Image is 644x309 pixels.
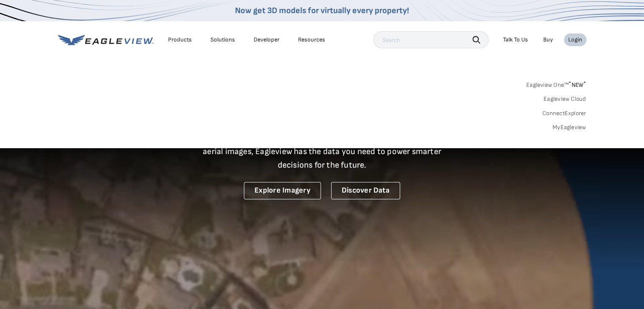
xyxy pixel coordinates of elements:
div: Resources [298,36,325,44]
div: Products [168,36,192,44]
input: Search [373,31,489,48]
a: Developer [254,36,279,44]
a: Now get 3D models for virtually every property! [235,6,409,16]
div: Login [568,36,582,44]
div: Talk To Us [503,36,528,44]
div: Solutions [210,36,235,44]
span: NEW [569,81,586,88]
a: ConnectExplorer [542,110,586,117]
a: Eagleview One™*NEW* [526,79,586,88]
a: MyEagleview [553,124,586,131]
a: Buy [543,36,553,44]
a: Eagleview Cloud [544,95,586,103]
p: A new era starts here. Built on more than 3.5 billion high-resolution aerial images, Eagleview ha... [193,131,452,172]
a: Discover Data [331,182,400,199]
a: Explore Imagery [244,182,321,199]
